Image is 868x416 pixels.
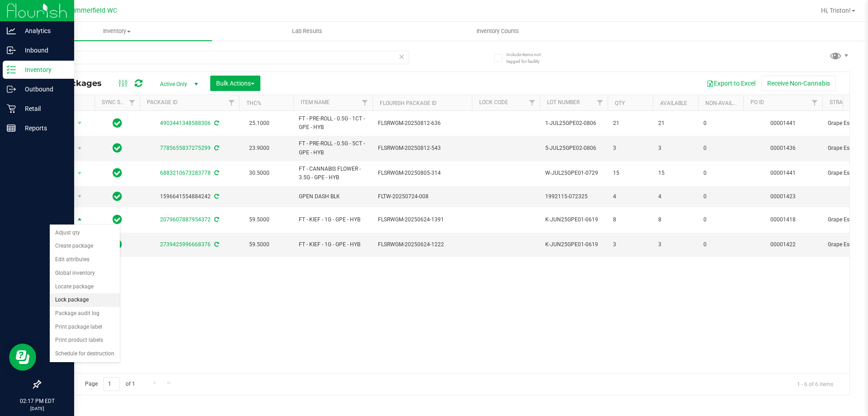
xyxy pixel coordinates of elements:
span: Sync from Compliance System [213,216,219,223]
a: Lot Number [547,99,580,105]
li: Global inventory [50,267,120,280]
span: 1-JUL25GPE02-0806 [545,119,602,128]
span: 30.5000 [245,167,274,180]
span: All Packages [47,78,111,88]
p: 02:17 PM EDT [4,397,70,405]
span: In Sync [113,167,122,179]
button: Export to Excel [701,76,761,91]
span: select [74,167,85,180]
a: Lab Results [212,22,402,41]
a: Filter [358,95,373,110]
inline-svg: Inbound [7,46,16,55]
span: K-JUN25GPE01-0619 [545,240,602,249]
span: 1992115-072325 [545,192,602,201]
a: Lock Code [479,99,508,105]
span: 59.5000 [245,238,274,251]
a: PO ID [750,99,764,105]
span: K-JUN25GPE01-0619 [545,215,602,224]
span: 0 [703,169,738,177]
span: Sync from Compliance System [213,241,219,248]
span: 4 [658,192,693,201]
span: Lab Results [280,27,335,35]
span: Include items not tagged for facility [506,51,552,65]
p: [DATE] [4,405,70,412]
span: 3 [658,144,693,153]
span: In Sync [113,213,122,226]
inline-svg: Outbound [7,85,16,94]
span: In Sync [113,142,122,154]
span: Sync from Compliance System [213,193,219,200]
span: 21 [613,119,647,128]
span: Bulk Actions [216,80,255,87]
a: Available [660,100,687,106]
p: Reports [16,123,70,134]
span: 8 [613,215,647,224]
span: 3 [613,144,647,153]
span: 0 [703,119,738,128]
span: In Sync [113,117,122,129]
button: Bulk Actions [210,76,260,91]
a: 00001441 [770,170,796,176]
button: Receive Non-Cannabis [761,76,836,91]
span: Sync from Compliance System [213,145,219,151]
span: 0 [703,240,738,249]
span: 0 [703,192,738,201]
span: W-JUL25GPE01-0729 [545,169,602,177]
p: Retail [16,103,70,114]
a: Filter [125,95,140,110]
a: THC% [246,100,261,106]
span: 0 [703,215,738,224]
span: Inventory Counts [464,27,531,35]
span: select [74,190,85,203]
span: Page of 1 [77,377,142,391]
a: Filter [224,95,239,110]
span: GPEN DASH BLK [299,192,367,201]
a: 00001436 [770,145,796,151]
li: Edit attributes [50,253,120,267]
span: 4 [613,192,647,201]
iframe: Resource center [9,344,36,371]
span: FLTW-20250724-008 [378,192,467,201]
span: FLSRWGM-20250812-636 [378,119,467,128]
a: Package ID [147,99,178,105]
inline-svg: Analytics [7,26,16,35]
span: 25.1000 [245,117,274,130]
span: 5-JUL25GPE02-0806 [545,144,602,153]
a: 6883210673283778 [160,170,211,176]
a: 7785655837275299 [160,145,211,151]
span: Inventory [22,27,212,35]
span: Summerfield WC [67,7,117,14]
a: Filter [525,95,540,110]
li: Create package [50,239,120,253]
li: Locate package [50,280,120,294]
span: 3 [658,240,693,249]
span: FT - CANNABIS FLOWER - 3.5G - GPE - HYB [299,165,367,182]
a: Inventory [22,22,212,41]
span: Sync from Compliance System [213,120,219,126]
span: 3 [613,240,647,249]
span: FT - PRE-ROLL - 0.5G - 5CT - GPE - HYB [299,139,367,157]
span: select [74,214,85,226]
span: Clear [398,51,405,62]
li: Print package label [50,320,120,334]
span: 15 [658,169,693,177]
a: Sync Status [102,99,137,105]
span: FT - PRE-ROLL - 0.5G - 1CT - GPE - HYB [299,115,367,132]
a: Filter [593,95,608,110]
li: Lock package [50,293,120,307]
span: Sync from Compliance System [213,170,219,176]
input: 1 [104,377,120,391]
a: 2739425996668376 [160,241,211,248]
span: FT - KIEF - 1G - GPE - HYB [299,215,367,224]
span: In Sync [113,190,122,203]
p: Analytics [16,25,70,36]
span: 0 [703,144,738,153]
span: FLSRWGM-20250805-314 [378,169,467,177]
li: Adjust qty [50,226,120,240]
span: 8 [658,215,693,224]
inline-svg: Retail [7,104,16,113]
span: Hi, Triston! [821,7,851,14]
li: Schedule for destruction [50,347,120,361]
inline-svg: Reports [7,124,16,133]
a: Inventory Counts [402,22,593,41]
